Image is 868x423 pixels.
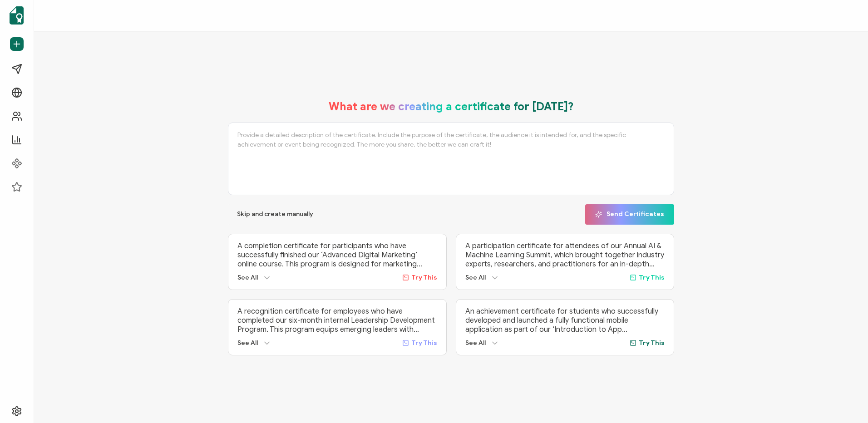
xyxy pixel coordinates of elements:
[465,241,665,269] p: A participation certificate for attendees of our Annual AI & Machine Learning Summit, which broug...
[585,204,674,225] button: Send Certificates
[237,339,258,347] span: See All
[237,211,313,217] span: Skip and create manually
[411,274,437,281] span: Try This
[10,6,24,25] img: sertifier-logomark-colored.svg
[465,274,486,281] span: See All
[237,307,437,334] p: A recognition certificate for employees who have completed our six-month internal Leadership Deve...
[465,307,665,334] p: An achievement certificate for students who successfully developed and launched a fully functiona...
[639,339,665,347] span: Try This
[237,241,437,269] p: A completion certificate for participants who have successfully finished our ‘Advanced Digital Ma...
[639,274,665,281] span: Try This
[411,339,437,347] span: Try This
[228,204,322,225] button: Skip and create manually
[329,100,574,113] h1: What are we creating a certificate for [DATE]?
[465,339,486,347] span: See All
[237,274,258,281] span: See All
[595,211,664,218] span: Send Certificates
